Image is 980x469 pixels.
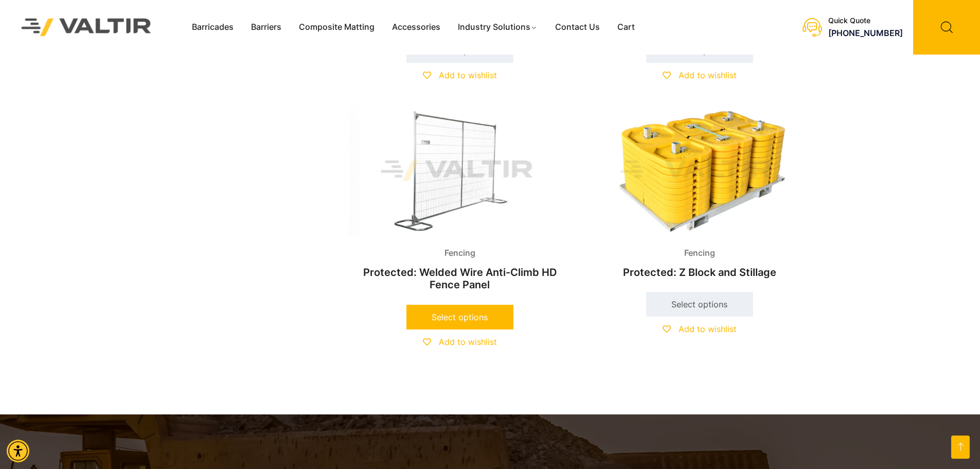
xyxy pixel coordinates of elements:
[609,20,644,35] a: Cart
[663,70,737,80] a: Add to wishlist
[290,20,383,35] a: Composite Matting
[349,104,571,237] img: Fencing
[828,28,903,38] a: call (888) 496-3625
[676,246,723,261] span: Fencing
[589,104,811,284] a: FencingProtected: Z Block and Stillage
[8,5,165,49] img: Valtir Rentals
[951,436,970,459] a: Open this option
[663,324,737,334] a: Add to wishlist
[423,70,497,80] a: Add to wishlist
[242,20,290,35] a: Barriers
[679,70,737,80] span: Add to wishlist
[646,292,753,317] a: Select options for “Z Block and Stillage”
[423,337,497,347] a: Add to wishlist
[449,20,546,35] a: Industry Solutions
[383,20,449,35] a: Accessories
[828,16,903,25] div: Quick Quote
[349,261,571,296] h2: Protected: Welded Wire Anti-Climb HD Fence Panel
[7,440,29,462] div: Accessibility Menu
[406,305,513,329] a: Select options for “Welded Wire Anti-Climb HD Fence Panel”
[183,20,242,35] a: Barricades
[439,337,497,347] span: Add to wishlist
[589,104,811,237] img: Fencing
[349,104,571,296] a: FencingProtected: Welded Wire Anti-Climb HD Fence Panel
[589,261,811,284] h2: Protected: Z Block and Stillage
[546,20,609,35] a: Contact Us
[439,70,497,80] span: Add to wishlist
[679,324,737,334] span: Add to wishlist
[437,246,483,261] span: Fencing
